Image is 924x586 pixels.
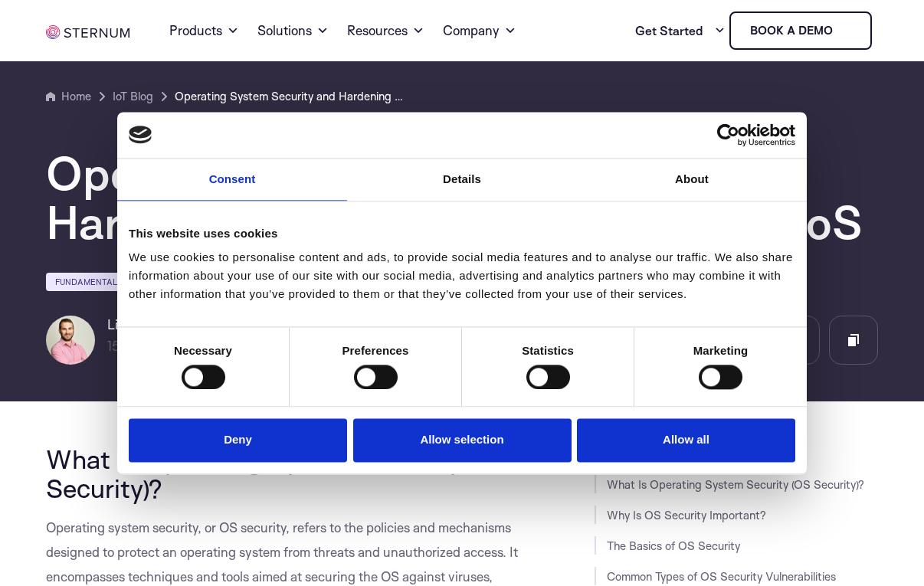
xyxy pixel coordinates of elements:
a: Get Started [635,15,726,46]
h1: Operating System Security and Hardening for Windows, Linux, and IoS [46,149,877,247]
div: This website uses cookies [129,224,795,243]
a: Operating System Security and Hardening for Windows, Linux, and IoS [175,87,405,106]
button: Allow all [577,419,795,463]
a: Usercentrics Cookiebot - opens in a new window [661,123,795,146]
a: Book a demo [729,11,872,50]
img: sternum iot [46,25,129,39]
a: Common Types of OS Security Vulnerabilities [607,569,836,584]
a: Resources [347,3,424,58]
span: What Is Operating System Security (OS Security)? [46,443,513,504]
button: Deny [129,419,347,463]
a: Details [347,159,577,201]
h6: Lian Granot [107,316,226,334]
strong: Necessary [174,344,232,357]
a: The Basics of OS Security [607,539,740,553]
a: Home [46,87,91,106]
a: Solutions [257,3,329,58]
strong: Preferences [342,344,409,357]
button: Allow selection [353,419,572,463]
a: Products [169,3,239,58]
span: min read | [107,338,180,354]
strong: Marketing [693,344,749,357]
strong: Statistics [522,344,574,357]
a: Why Is OS Security Important? [607,508,766,522]
a: IoT Blog [113,87,153,106]
a: Consent [117,159,347,201]
a: What Is Operating System Security (OS Security)? [607,477,864,492]
a: Fundamentals [46,273,132,291]
a: Company [443,3,516,58]
a: About [577,159,807,201]
span: 15 [107,338,120,354]
img: sternum iot [839,25,851,37]
div: We use cookies to personalise content and ads, to provide social media features and to analyse ou... [129,248,795,303]
img: Lian Granot [46,316,95,365]
img: logo [129,126,152,143]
